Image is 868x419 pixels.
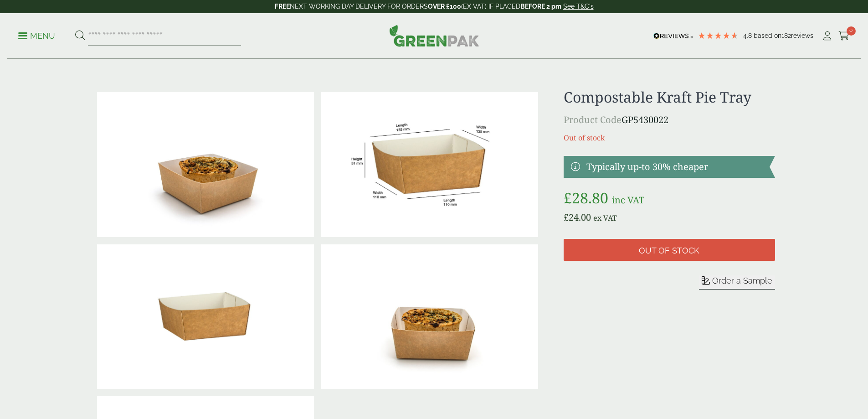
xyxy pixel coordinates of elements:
span: Based on [754,32,781,39]
span: Product Code [564,114,621,126]
span: Out of stock [639,246,699,256]
p: Menu [18,31,55,41]
span: 0 [847,26,856,36]
strong: FREE [275,3,290,10]
p: GP5430022 [564,113,775,127]
p: Out of stock [564,132,775,143]
img: Compostable Kraft Pie Tray 0 [97,244,314,389]
a: Menu [18,31,55,40]
span: £ [564,211,569,223]
span: 182 [781,32,791,39]
div: 4.79 Stars [698,31,739,40]
img: IMG_5639 [321,244,538,389]
button: Order a Sample [699,275,775,290]
strong: OVER £100 [428,3,461,10]
bdi: 28.80 [564,188,608,207]
span: inc VAT [612,194,644,206]
span: ex VAT [593,213,617,223]
h1: Compostable Kraft Pie Tray [564,88,775,106]
img: PieTray_standard [321,92,538,237]
i: Cart [838,31,850,41]
strong: BEFORE 2 pm [520,3,561,10]
span: Order a Sample [712,276,772,285]
img: REVIEWS.io [653,33,693,39]
a: 0 [838,29,850,43]
i: My Account [822,31,833,41]
img: IMG_5640 [97,92,314,237]
span: 4.8 [743,32,754,39]
bdi: 24.00 [564,211,591,223]
span: reviews [791,32,813,39]
a: See T&C's [563,3,594,10]
img: GreenPak Supplies [389,25,479,47]
span: £ [564,188,572,207]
